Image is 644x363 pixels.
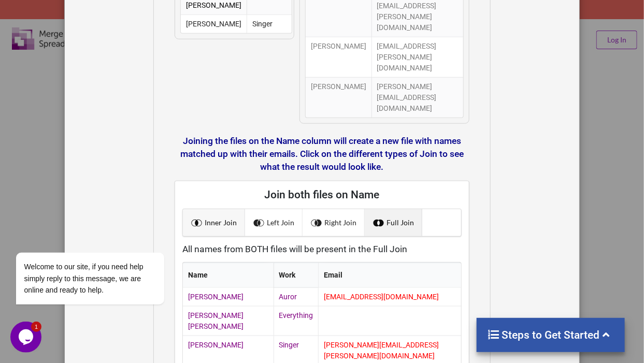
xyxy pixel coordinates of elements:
[274,306,319,336] td: Everything
[303,209,365,236] a: Right Join
[175,135,469,173] p: Joining the files on the Name column will create a new file with names matched up with their emai...
[10,194,197,316] iframe: chat widget
[371,77,463,118] td: [PERSON_NAME][EMAIL_ADDRESS][DOMAIN_NAME]
[10,322,44,353] iframe: chat widget
[487,328,614,342] h4: Steps to Get Started
[274,263,319,288] th: Work
[318,288,461,306] td: [EMAIL_ADDRESS][DOMAIN_NAME]
[274,288,319,306] td: Auror
[247,14,292,33] td: Singer
[183,288,273,306] td: [PERSON_NAME]
[181,14,247,33] td: [PERSON_NAME]
[365,209,422,236] a: Full Join
[183,263,273,288] th: Name
[306,37,371,77] td: [PERSON_NAME]
[183,209,245,236] a: Inner Join
[306,77,371,118] td: [PERSON_NAME]
[245,209,303,236] a: Left Join
[318,263,461,288] th: Email
[182,188,461,201] h4: Join both files on Name
[371,37,463,77] td: [EMAIL_ADDRESS][PERSON_NAME][DOMAIN_NAME]
[182,244,461,255] h5: All names from BOTH files will be present in the Full Join
[183,306,273,336] td: [PERSON_NAME] [PERSON_NAME]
